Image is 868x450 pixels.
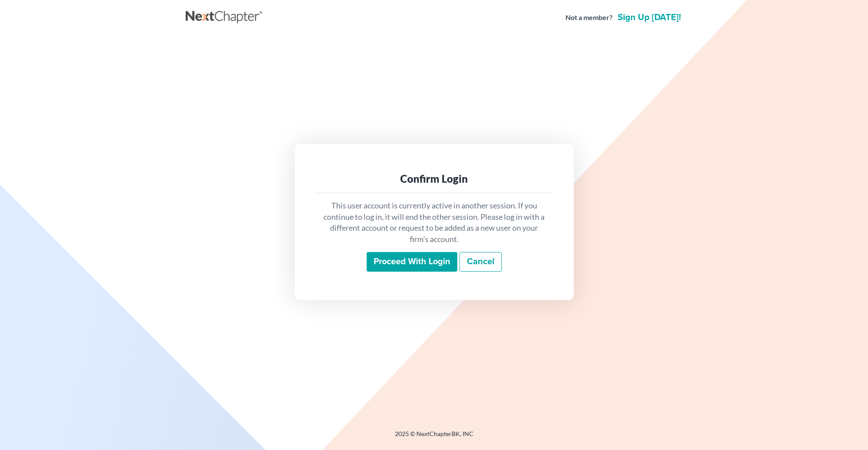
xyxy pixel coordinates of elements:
[460,252,502,272] a: Cancel
[323,172,546,186] div: Confirm Login
[616,13,683,22] a: Sign up [DATE]!
[186,430,683,445] div: 2025 © NextChapterBK, INC
[367,252,457,272] input: Proceed with login
[323,200,546,245] p: This user account is currently active in another session. If you continue to log in, it will end ...
[565,13,613,23] strong: Not a member?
